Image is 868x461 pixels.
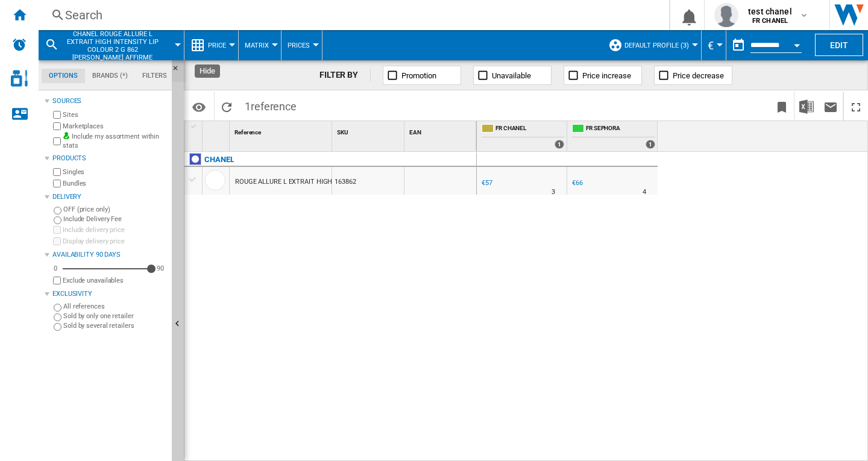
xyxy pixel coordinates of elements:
[204,152,234,167] div: Click to filter on that brand
[564,66,642,85] button: Price increase
[815,34,863,56] button: Edit
[52,289,167,299] div: Exclusivity
[570,177,583,189] div: €66
[42,69,85,83] md-tab-item: Options
[63,205,167,214] label: OFF (price only)
[154,264,167,273] div: 90
[53,277,61,284] input: Display delivery price
[586,124,655,134] span: FR SEPHORA
[53,122,61,130] input: Marketplaces
[401,71,436,80] span: Promotion
[52,250,167,260] div: Availability 90 Days
[819,92,843,121] button: Send this report by email
[786,33,808,54] button: Open calendar
[239,92,303,118] span: 1
[473,66,552,85] button: Unavailable
[11,70,28,87] img: cosmetic-logo.svg
[52,192,167,202] div: Delivery
[714,3,738,27] img: profile.jpg
[54,323,61,331] input: Sold by several retailers
[319,69,371,81] div: FILTER BY
[54,216,61,224] input: Include Delivery Fee
[582,71,631,80] span: Price increase
[63,215,167,224] label: Include Delivery Fee
[64,30,173,60] button: CHANEL ROUGE ALLURE L EXTRAIT HIGH INTENSITY LIP COLOUR 2 G 862 [PERSON_NAME] AFFIRME
[232,121,332,140] div: Reference Sort None
[702,30,726,60] md-menu: Currency
[332,167,404,195] div: 163862
[45,30,178,60] div: CHANEL ROUGE ALLURE L EXTRAIT HIGH INTENSITY LIP COLOUR 2 G 862 [PERSON_NAME] AFFIRME
[205,121,229,140] div: Sort None
[12,37,27,52] img: alerts-logo.svg
[208,30,232,60] button: Price
[63,237,167,246] label: Display delivery price
[708,30,720,60] button: €
[63,132,167,151] label: Include my assortment within stats
[288,30,316,60] div: Prices
[495,124,564,134] span: FR CHANEL
[172,60,186,82] button: Hide
[85,69,135,83] md-tab-item: Brands (*)
[552,186,555,198] div: Delivery Time : 3 days
[708,39,714,52] span: €
[54,304,61,312] input: All references
[646,140,655,149] div: 1 offers sold by FR SEPHORA
[245,30,275,60] button: Matrix
[407,121,476,140] div: Sort None
[53,180,61,187] input: Bundles
[63,110,167,119] label: Sites
[770,92,794,121] button: Bookmark this report
[208,42,226,49] span: Price
[53,237,61,245] input: Display delivery price
[726,33,750,57] button: md-calendar
[52,154,167,163] div: Products
[187,96,211,118] button: Options
[480,177,492,189] div: €57
[51,264,60,273] div: 0
[53,111,61,119] input: Sites
[63,122,167,131] label: Marketplaces
[251,100,297,113] span: reference
[52,96,167,106] div: Sources
[63,302,167,311] label: All references
[232,121,332,140] div: Sort None
[794,92,819,121] button: Download in Excel
[673,71,724,80] span: Price decrease
[53,134,61,149] input: Include my assortment within stats
[234,129,261,136] span: Reference
[570,121,658,151] div: FR SEPHORA 1 offers sold by FR SEPHORA
[190,30,232,60] div: Price
[54,207,61,215] input: OFF (price only)
[409,129,421,136] span: EAN
[337,129,348,136] span: SKU
[63,168,167,177] label: Singles
[135,69,174,83] md-tab-item: Filters
[63,132,70,139] img: mysite-bg-18x18.png
[624,42,689,49] span: Default profile (3)
[53,168,61,176] input: Singles
[799,99,814,114] img: excel-24x24.png
[383,66,461,85] button: Promotion
[643,186,646,198] div: Delivery Time : 4 days
[608,30,695,60] div: Default profile (3)
[844,92,868,121] button: Maximize
[482,179,492,187] div: €57
[492,71,531,80] span: Unavailable
[572,179,583,187] div: €66
[654,66,732,85] button: Price decrease
[54,313,61,321] input: Sold by only one retailer
[479,121,567,151] div: FR CHANEL 1 offers sold by FR CHANEL
[64,30,161,61] span: CHANEL ROUGE ALLURE L EXTRAIT HIGH INTENSITY LIP COLOUR 2 G 862 BRUN AFFIRME
[215,92,239,121] button: Reload
[63,321,167,330] label: Sold by several retailers
[63,312,167,321] label: Sold by only one retailer
[335,121,404,140] div: Sort None
[235,168,511,196] div: ROUGE ALLURE L EXTRAIT HIGH INTENSITY LIP COLOUR 2 G 862 [PERSON_NAME] AFFIRME
[63,263,151,275] md-slider: Availability
[53,226,61,234] input: Include delivery price
[752,17,788,25] b: FR CHANEL
[748,5,792,17] span: test chanel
